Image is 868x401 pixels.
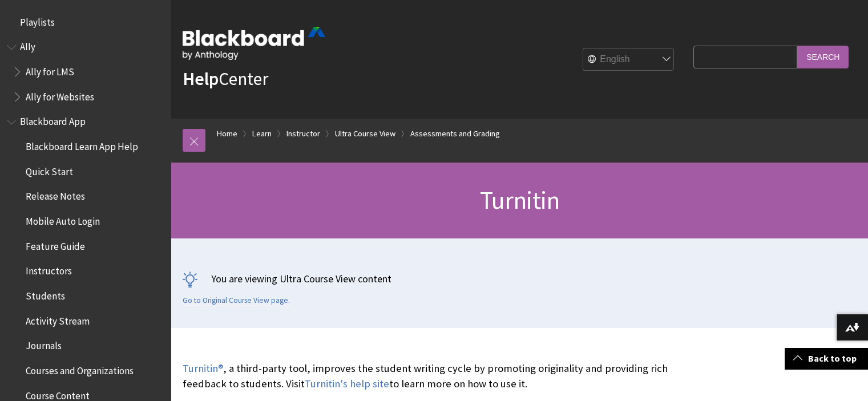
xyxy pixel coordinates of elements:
[252,127,272,141] a: Learn
[583,48,675,71] select: Site Language Selector
[286,127,320,141] a: Instructor
[20,38,35,53] span: Ally
[305,377,389,391] a: Turnitin's help site
[7,13,164,32] nav: Book outline for Playlists
[183,67,268,90] a: HelpCenter
[26,87,94,103] span: Ally for Websites
[7,38,164,107] nav: Book outline for Anthology Ally Help
[20,112,86,128] span: Blackboard App
[183,67,219,90] strong: Help
[26,237,85,252] span: Feature Guide
[26,137,138,152] span: Blackboard Learn App Help
[26,337,62,352] span: Journals
[26,187,85,202] span: Release Notes
[26,311,90,327] span: Activity Stream
[785,348,868,369] a: Back to top
[183,27,325,60] img: Blackboard by Anthology
[26,62,74,78] span: Ally for LMS
[335,127,395,141] a: Ultra Course View
[183,272,857,286] p: You are viewing Ultra Course View content
[797,46,849,68] input: Search
[410,127,500,141] a: Assessments and Grading
[26,286,65,302] span: Students
[217,127,237,141] a: Home
[26,262,72,277] span: Instructors
[20,13,55,28] span: Playlists
[183,362,223,375] a: Turnitin®
[183,295,290,306] a: Go to Original Course View page.
[26,212,100,227] span: Mobile Auto Login
[183,361,688,391] p: , a third-party tool, improves the student writing cycle by promoting originality and providing r...
[480,184,560,216] span: Turnitin
[26,361,134,376] span: Courses and Organizations
[26,162,73,177] span: Quick Start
